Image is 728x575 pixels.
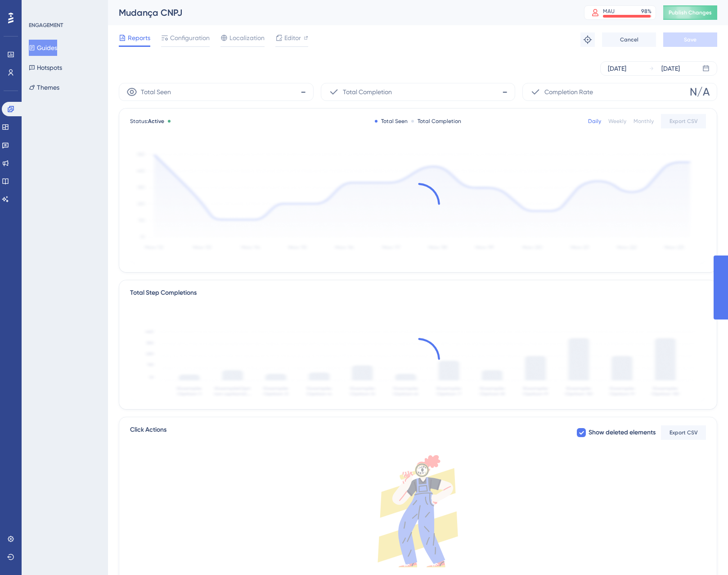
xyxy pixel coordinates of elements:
[170,32,210,43] span: Configuration
[690,539,717,566] iframe: UserGuiding AI Assistant Launcher
[229,32,265,43] span: Localization
[544,87,593,97] span: Completion Rate
[130,424,166,441] span: Click Actions
[589,427,656,438] span: Show deleted elements
[588,118,601,125] div: Daily
[670,429,698,436] span: Export CSV
[670,118,698,125] span: Export CSV
[608,118,626,125] div: Weekly
[661,425,706,440] button: Export CSV
[301,85,306,99] span: -
[128,32,150,43] span: Reports
[29,79,59,96] button: Themes
[29,22,63,29] div: ENGAGEMENT
[663,32,717,47] button: Save
[669,9,712,16] span: Publish Changes
[343,87,392,97] span: Total Completion
[284,32,301,43] span: Editor
[130,287,197,298] div: Total Step Completions
[603,8,615,15] div: MAU
[634,118,654,125] div: Monthly
[130,118,164,125] span: Status:
[29,59,62,76] button: Hotspots
[641,8,652,15] div: 98 %
[148,118,164,124] span: Active
[119,6,562,19] div: Mudança CNPJ
[661,63,680,74] div: [DATE]
[661,114,706,128] button: Export CSV
[620,36,638,43] span: Cancel
[375,118,408,125] div: Total Seen
[663,5,717,20] button: Publish Changes
[684,36,697,43] span: Save
[411,118,461,125] div: Total Completion
[602,32,656,47] button: Cancel
[141,87,171,97] span: Total Seen
[608,63,626,74] div: [DATE]
[29,40,57,56] button: Guides
[502,85,508,99] span: -
[690,85,710,99] span: N/A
